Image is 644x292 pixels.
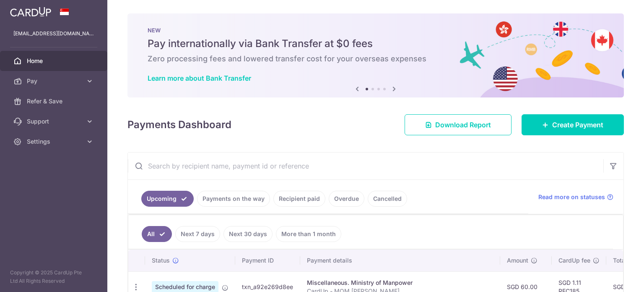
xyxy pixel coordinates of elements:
a: Next 7 days [175,226,220,242]
img: Bank transfer banner [127,13,624,97]
a: More than 1 month [276,226,341,242]
a: Upcoming [141,191,194,207]
a: Create Payment [522,114,624,135]
span: Amount [507,256,528,265]
span: Settings [27,137,82,146]
a: Read more on statuses [538,193,613,201]
p: NEW [148,27,604,34]
h5: Pay internationally via Bank Transfer at $0 fees [148,37,604,50]
a: All [142,226,172,242]
th: Payment details [300,250,500,271]
a: Overdue [329,191,364,207]
input: Search by recipient name, payment id or reference [128,153,603,179]
a: Cancelled [368,191,407,207]
span: Pay [27,77,82,85]
p: [EMAIL_ADDRESS][DOMAIN_NAME] [13,29,94,38]
span: Create Payment [552,120,603,130]
a: Recipient paid [273,191,325,207]
span: CardUp fee [558,256,590,265]
span: Support [27,117,82,126]
span: Download Report [435,120,491,130]
div: Miscellaneous. Ministry of Manpower [307,279,493,287]
th: Payment ID [235,250,300,271]
h6: Zero processing fees and lowered transfer cost for your overseas expenses [148,54,604,64]
a: Next 30 days [223,226,273,242]
span: Home [27,57,82,65]
a: Payments on the way [197,191,270,207]
a: Download Report [405,114,512,135]
span: Total amt. [613,256,641,265]
img: CardUp [10,7,51,17]
span: Refer & Save [27,97,82,105]
a: Learn more about Bank Transfer [148,74,251,82]
h4: Payments Dashboard [127,117,231,132]
span: Status [152,256,170,265]
span: Read more on statuses [538,193,605,201]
